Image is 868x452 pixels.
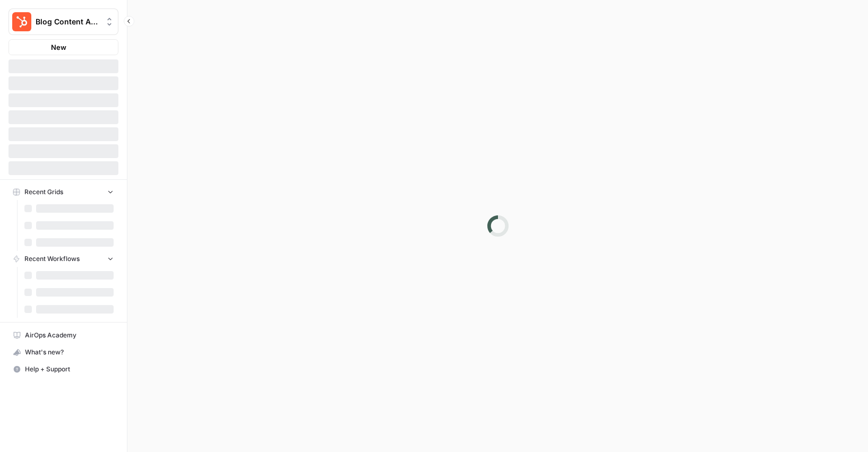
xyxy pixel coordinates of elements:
a: AirOps Academy [8,327,118,344]
span: Recent Grids [24,187,63,197]
span: Blog Content Action Plan [36,16,100,27]
span: New [51,42,66,53]
span: AirOps Academy [25,331,114,340]
button: Help + Support [8,361,118,378]
button: Workspace: Blog Content Action Plan [8,8,118,35]
button: New [8,39,118,55]
button: What's new? [8,344,118,361]
span: Recent Workflows [24,254,80,264]
span: Help + Support [25,364,114,374]
button: Recent Workflows [8,251,118,267]
img: Blog Content Action Plan Logo [12,12,31,31]
div: What's new? [9,344,118,360]
button: Recent Grids [8,184,118,200]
